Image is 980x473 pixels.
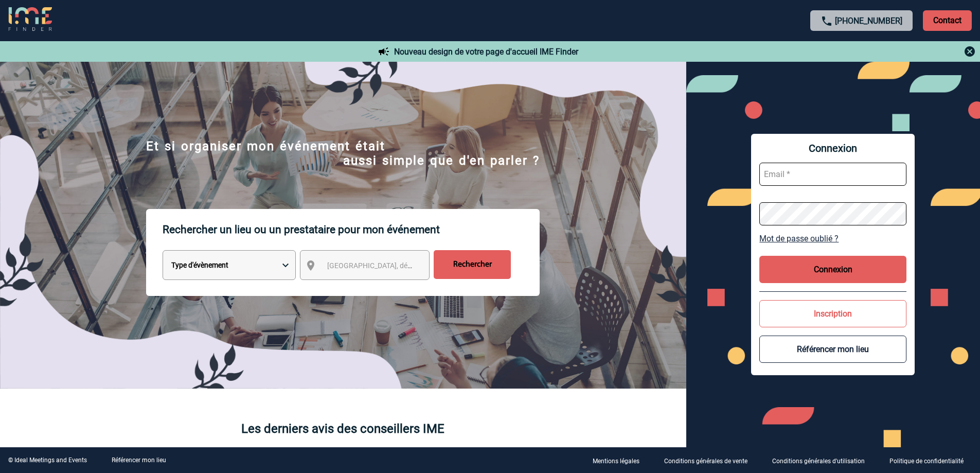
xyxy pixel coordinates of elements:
a: Conditions générales d'utilisation [764,456,881,465]
span: Connexion [759,142,906,154]
a: Conditions générales de vente [656,456,764,465]
a: Mentions légales [584,456,656,465]
a: [PHONE_NUMBER] [835,16,902,26]
button: Inscription [759,300,906,327]
img: call-24-px.png [821,15,833,27]
input: Rechercher [434,250,511,279]
p: Conditions générales d'utilisation [772,458,865,465]
button: Référencer mon lieu [759,336,906,363]
div: © Ideal Meetings and Events [8,457,87,464]
a: Politique de confidentialité [881,456,980,465]
p: Mentions légales [593,458,639,465]
a: Mot de passe oublié ? [759,234,906,243]
a: Référencer mon lieu [112,457,166,464]
button: Connexion [759,256,906,283]
input: Email * [759,163,906,186]
span: [GEOGRAPHIC_DATA], département, région... [327,261,470,270]
p: Contact [923,10,972,31]
p: Conditions générales de vente [664,458,747,465]
p: Rechercher un lieu ou un prestataire pour mon événement [163,209,540,250]
p: Politique de confidentialité [889,458,964,465]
